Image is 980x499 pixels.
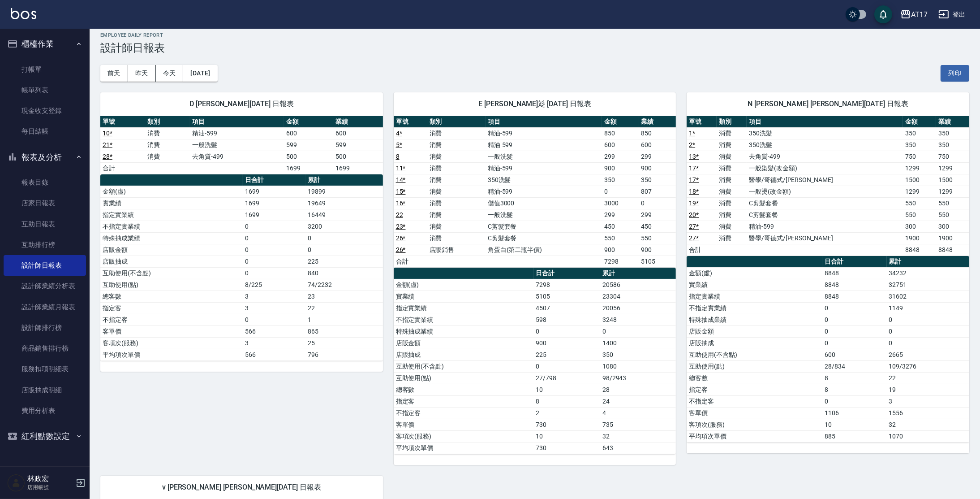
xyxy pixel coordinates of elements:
[717,197,747,209] td: 消費
[243,349,305,360] td: 566
[100,32,969,38] h2: Employee Daily Report
[639,221,676,232] td: 450
[305,302,383,314] td: 22
[822,267,886,279] td: 8848
[639,244,676,256] td: 900
[284,116,333,128] th: 金額
[903,127,936,139] td: 350
[717,151,747,162] td: 消費
[427,232,486,244] td: 消費
[936,162,969,174] td: 1299
[4,338,86,359] a: 商品銷售排行榜
[600,325,676,337] td: 0
[903,209,936,221] td: 550
[4,317,86,338] a: 設計師排行榜
[600,384,676,395] td: 28
[305,232,383,244] td: 0
[243,337,305,349] td: 3
[639,186,676,197] td: 807
[936,197,969,209] td: 550
[243,186,305,197] td: 1699
[243,221,305,232] td: 0
[887,314,969,325] td: 0
[747,209,903,221] td: C剪髮套餐
[394,256,427,267] td: 合計
[602,151,639,162] td: 299
[639,139,676,151] td: 600
[534,360,600,372] td: 0
[903,197,936,209] td: 550
[145,151,190,162] td: 消費
[4,32,86,56] button: 櫃檯作業
[903,232,936,244] td: 1900
[687,407,822,419] td: 客單價
[600,279,676,291] td: 20586
[100,174,383,361] table: a dense table
[394,407,534,419] td: 不指定客
[903,186,936,197] td: 1299
[4,234,86,255] a: 互助排行榜
[887,256,969,268] th: 累計
[747,186,903,197] td: 一般燙(改金額)
[190,116,284,128] th: 項目
[305,221,383,232] td: 3200
[100,244,243,256] td: 店販金額
[600,268,676,279] th: 累計
[486,232,602,244] td: C剪髮套餐
[822,279,886,291] td: 8848
[717,232,747,244] td: 消費
[4,214,86,234] a: 互助日報表
[394,395,534,407] td: 指定客
[602,127,639,139] td: 850
[687,395,822,407] td: 不指定客
[243,256,305,267] td: 0
[394,337,534,349] td: 店販金額
[305,267,383,279] td: 840
[427,151,486,162] td: 消費
[100,325,243,337] td: 客單價
[717,139,747,151] td: 消費
[486,221,602,232] td: C剪髮套餐
[243,244,305,256] td: 0
[903,139,936,151] td: 350
[394,291,534,302] td: 實業績
[936,186,969,197] td: 1299
[639,197,676,209] td: 0
[600,291,676,302] td: 23304
[887,407,969,419] td: 1556
[687,337,822,349] td: 店販抽成
[903,244,936,256] td: 8848
[687,302,822,314] td: 不指定實業績
[394,372,534,384] td: 互助使用(點)
[156,65,184,82] button: 今天
[394,279,534,291] td: 金額(虛)
[100,65,128,82] button: 前天
[486,197,602,209] td: 儲值3000
[243,314,305,325] td: 0
[7,474,25,492] img: Person
[822,256,886,268] th: 日合計
[243,209,305,221] td: 1699
[887,279,969,291] td: 32751
[600,419,676,430] td: 735
[4,425,86,448] button: 紅利點數設定
[427,127,486,139] td: 消費
[100,314,243,325] td: 不指定客
[639,162,676,174] td: 900
[534,384,600,395] td: 10
[822,302,886,314] td: 0
[100,232,243,244] td: 特殊抽成業績
[284,127,333,139] td: 600
[284,151,333,162] td: 500
[600,349,676,360] td: 350
[687,256,969,443] table: a dense table
[486,186,602,197] td: 精油-599
[305,291,383,302] td: 23
[602,116,639,128] th: 金額
[747,162,903,174] td: 一般染髮(改金額)
[11,8,36,19] img: Logo
[427,186,486,197] td: 消費
[305,209,383,221] td: 16449
[687,349,822,360] td: 互助使用(不含點)
[190,139,284,151] td: 一般洗髮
